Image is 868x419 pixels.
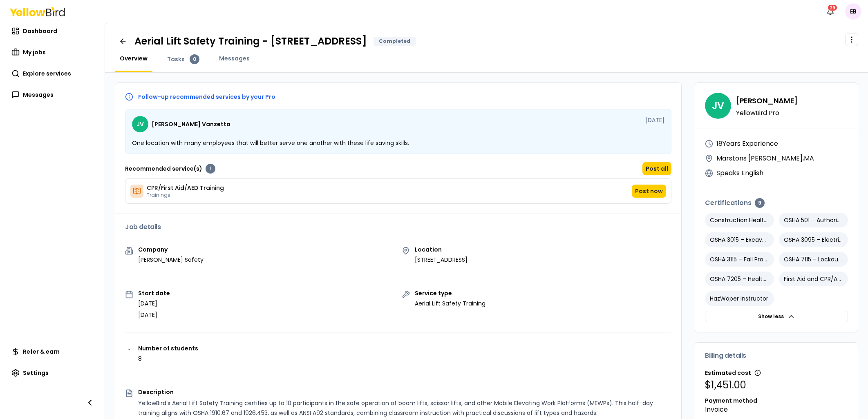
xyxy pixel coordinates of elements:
[716,139,778,149] p: 18 Years Experience
[138,256,204,264] p: [PERSON_NAME] Safety
[167,55,185,63] span: Tasks
[415,247,468,252] p: Location
[415,290,485,296] p: Service type
[190,54,199,64] div: 0
[632,185,666,198] button: Post now
[779,272,848,286] p: First Aid and CPR/AED
[7,365,98,381] a: Settings
[125,165,202,173] p: Recommended service(s)
[705,291,774,306] p: HazWoper Instructor
[138,345,198,351] p: Number of students
[705,352,746,359] span: Billing details
[705,397,757,405] span: Payment method
[705,213,774,227] p: Construction Health and Safety Technician (CHST)
[138,290,170,296] p: Start date
[125,224,671,230] h3: Job details
[219,54,250,62] span: Messages
[736,110,798,116] p: YellowBird Pro
[23,348,60,356] span: Refer & earn
[152,121,230,127] span: [PERSON_NAME] Vanzetta
[705,311,848,322] button: Show less
[705,232,774,247] p: OSHA 3015 – Excavation / Trenching and Soil Mechanics
[7,343,98,360] a: Refer & earn
[138,398,671,418] p: YellowBird’s Aerial Lift Safety Training certifies up to 10 participants in the safe operation of...
[642,162,671,175] button: Post all
[736,95,798,107] h4: [PERSON_NAME]
[138,389,671,395] p: Description
[705,252,774,267] p: OSHA 3115 – Fall Protection
[23,369,49,377] span: Settings
[138,94,275,100] p: Follow-up recommended services by your Pro
[415,256,468,264] p: [STREET_ADDRESS]
[705,405,848,415] p: Invoice
[705,369,751,377] span: Estimated cost
[115,54,152,62] a: Overview
[147,192,224,198] span: Trainings
[845,3,861,20] span: EB
[23,69,71,78] span: Explore services
[132,116,148,132] span: JV
[162,54,204,64] a: Tasks0
[779,213,848,227] p: OSHA 501 – Authorized Outreach Instructor for General Industry
[214,54,255,62] a: Messages
[779,232,848,247] p: OSHA 3095 – Electrical Standards (Low Voltage – Federal)
[7,44,98,60] a: My jobs
[705,93,731,119] span: JV
[415,299,485,308] p: Aerial Lift Safety Training
[7,23,98,39] a: Dashboard
[132,139,664,147] p: One location with many employees that will better serve one another with these life saving skills.
[716,154,814,163] p: Marstons [PERSON_NAME] , MA
[147,184,224,192] span: CPR/First Aid/AED Training
[138,247,204,252] p: Company
[134,35,367,48] h1: Aerial Lift Safety Training - [STREET_ADDRESS]
[645,116,664,132] span: [DATE]
[138,354,198,363] p: 8
[827,4,838,11] div: 29
[755,198,765,208] div: 9
[23,48,46,56] span: My jobs
[705,198,848,208] h4: Certifications
[374,37,416,46] div: Completed
[138,311,170,319] p: [DATE]
[206,164,215,174] div: 1
[7,65,98,82] a: Explore services
[822,3,839,20] button: 29
[705,379,848,392] p: $1,451.00
[23,91,54,99] span: Messages
[120,54,148,62] span: Overview
[7,87,98,103] a: Messages
[23,27,57,35] span: Dashboard
[138,299,170,308] p: [DATE]
[716,168,763,178] p: Speaks English
[779,252,848,267] p: OSHA 7115 – Lockout/Tagout
[705,272,774,286] p: OSHA 7205 – Health Hazard Awareness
